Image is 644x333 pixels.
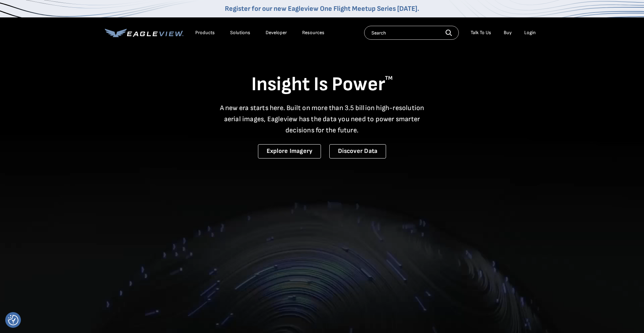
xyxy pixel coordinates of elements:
[105,72,539,97] h1: Insight Is Power
[195,30,215,36] div: Products
[230,30,250,36] div: Solutions
[329,144,386,158] a: Discover Data
[385,75,393,82] sup: TM
[8,315,18,325] button: Consent Preferences
[364,26,459,40] input: Search
[8,315,18,325] img: Revisit consent button
[258,144,321,158] a: Explore Imagery
[471,30,491,36] div: Talk To Us
[504,30,512,36] a: Buy
[225,5,419,13] a: Register for our new Eagleview One Flight Meetup Series [DATE].
[215,102,429,136] p: A new era starts here. Built on more than 3.5 billion high-resolution aerial images, Eagleview ha...
[302,30,324,36] div: Resources
[524,30,536,36] div: Login
[266,30,287,36] a: Developer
